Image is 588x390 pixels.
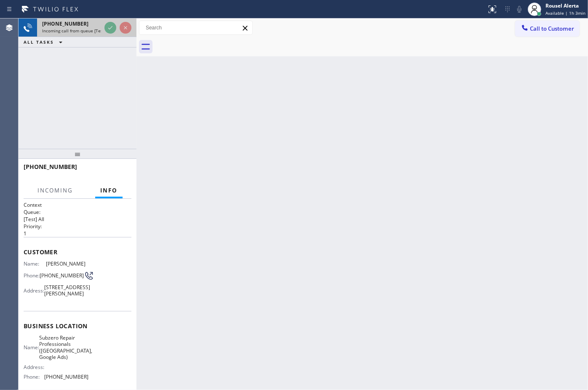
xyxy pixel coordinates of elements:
[19,37,71,47] button: ALL TASKS
[24,322,131,330] span: Business location
[545,10,585,16] span: Available | 1h 3min
[120,22,131,34] button: Reject
[24,272,40,279] span: Phone:
[24,163,77,171] span: [PHONE_NUMBER]
[24,287,44,294] span: Address:
[24,216,131,223] p: [Test] All
[37,187,73,194] span: Incoming
[515,21,580,37] button: Call to Customer
[24,223,131,230] h2: Priority:
[24,208,131,216] h2: Queue:
[24,248,131,256] span: Customer
[24,344,39,350] span: Name:
[24,39,54,45] span: ALL TASKS
[24,261,46,267] span: Name:
[46,261,88,267] span: [PERSON_NAME]
[545,2,585,9] div: Rousel Alerta
[530,25,574,32] span: Call to Customer
[44,374,88,380] span: [PHONE_NUMBER]
[100,187,118,194] span: Info
[42,28,112,34] span: Incoming call from queue [Test] All
[24,374,44,380] span: Phone:
[104,22,116,34] button: Accept
[39,335,92,361] span: Subzero Repair Professionals ([GEOGRAPHIC_DATA], Google Ads)
[32,182,78,199] button: Incoming
[40,272,84,279] span: [PHONE_NUMBER]
[44,284,90,297] span: [STREET_ADDRESS][PERSON_NAME]
[42,20,88,27] span: [PHONE_NUMBER]
[139,21,252,34] input: Search
[95,182,123,199] button: Info
[24,230,131,237] p: 1
[24,364,46,370] span: Address:
[513,3,525,15] button: Mute
[24,201,131,208] h1: Context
